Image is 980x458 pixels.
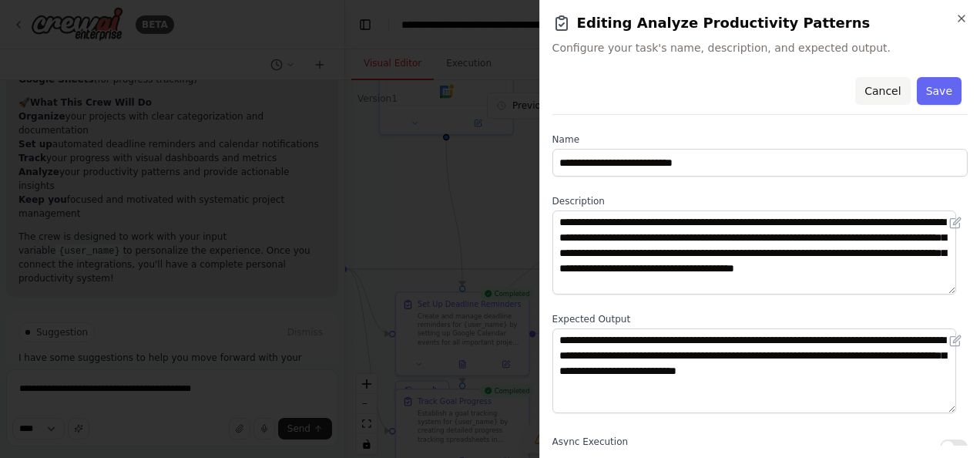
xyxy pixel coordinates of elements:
[552,195,968,207] label: Description
[552,133,968,146] label: Name
[855,77,910,105] button: Cancel
[552,313,968,325] label: Expected Output
[946,332,965,350] button: Open in editor
[946,214,965,232] button: Open in editor
[552,12,968,34] h2: Editing Analyze Productivity Patterns
[552,40,968,56] span: Configure your task's name, description, and expected output.
[917,77,962,105] button: Save
[552,436,628,447] span: Async Execution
